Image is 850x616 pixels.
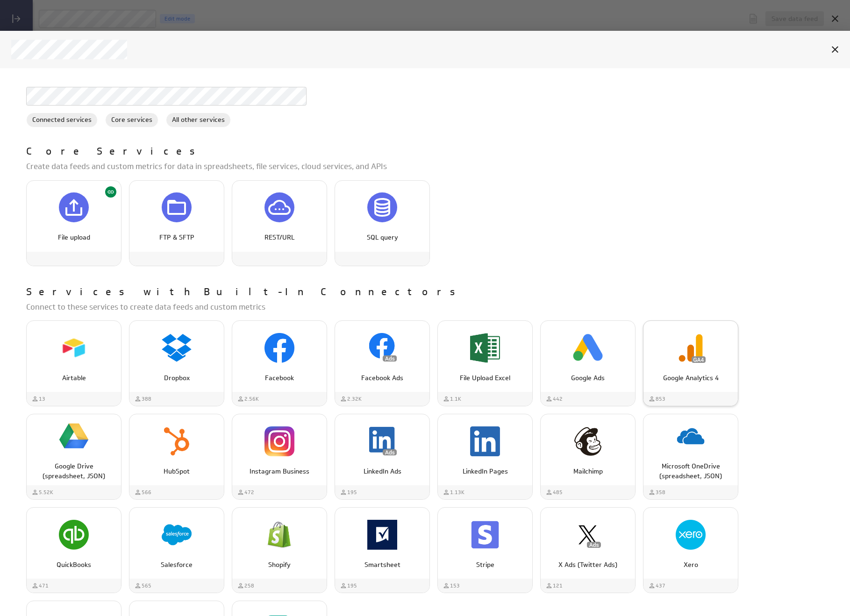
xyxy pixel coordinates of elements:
[443,489,464,496] div: Used by 1,129 customers
[540,507,636,593] div: X Ads (Twitter Ads)
[573,520,603,550] img: image6723068961370721886.png
[26,507,121,593] div: QuickBooks
[450,582,460,590] span: 153
[162,333,192,363] img: image4311023796963959761.png
[39,582,49,590] span: 471
[166,113,231,127] div: All other services
[129,180,224,266] div: FTP & SFTP
[553,489,563,496] span: 485
[242,233,317,242] p: REST/URL
[134,582,151,590] div: Used by 565 customers
[26,113,98,127] div: Connected services
[553,582,563,590] span: 121
[39,489,53,496] span: 5.52K
[450,489,464,496] span: 1.13K
[26,144,204,159] p: Core Services
[653,373,728,383] p: Google Analytics 4
[443,582,460,590] div: Used by 153 customers
[676,421,706,451] img: image2781635771185835885.png
[643,320,738,406] div: Google Analytics 4
[232,507,327,593] div: Shopify
[36,461,111,481] p: Google Drive (spreadsheet, JSON)
[470,520,500,550] img: image2139931164255356453.png
[26,180,121,266] div: File upload
[26,301,831,313] p: Connect to these services to create data feeds and custom metrics
[232,414,327,500] div: Instagram Business
[244,489,254,496] span: 472
[545,395,563,403] div: Used by 442 customers
[450,395,461,403] span: 1.1K
[470,426,500,456] img: image1927158031853539236.png
[656,582,665,590] span: 437
[573,333,603,363] img: image8417636050194330799.png
[345,233,420,242] p: SQL query
[676,333,706,363] img: image6502031566950861830.png
[27,115,97,125] span: Connected services
[242,560,317,570] p: Shopify
[553,395,563,403] span: 442
[367,333,397,363] img: image2754833655435752804.png
[676,520,706,550] img: image3155776258136118639.png
[129,507,224,593] div: Salesforce
[340,582,357,590] div: Used by 195 customers
[545,582,563,590] div: Used by 121 customers
[345,467,420,476] p: LinkedIn Ads
[31,489,53,496] div: Used by 5,522 customers
[139,560,214,570] p: Salesforce
[162,426,192,456] img: image4788249492605619304.png
[335,320,430,406] div: Facebook Ads
[39,395,45,403] span: 13
[437,320,533,406] div: File Upload Excel
[345,560,420,570] p: Smartsheet
[648,582,665,590] div: Used by 437 customers
[142,582,151,590] span: 565
[540,320,636,406] div: Google Ads
[335,507,430,593] div: Smartsheet
[232,320,327,406] div: Facebook
[448,373,522,383] p: File Upload Excel
[237,395,259,403] div: Used by 2,562 customers
[653,560,728,570] p: Xero
[105,113,158,127] div: Core services
[643,507,738,593] div: Xero
[106,115,158,125] span: Core services
[139,467,214,476] p: HubSpot
[264,426,294,456] img: image9173415954662449888.png
[232,180,327,266] div: REST/URL
[540,414,636,500] div: Mailchimp
[166,115,230,125] span: All other services
[139,233,214,242] p: FTP & SFTP
[340,395,362,403] div: Used by 2,323 customers
[653,461,728,481] p: Microsoft OneDrive (spreadsheet, JSON)
[59,333,89,363] img: image9156438501376889142.png
[134,489,151,496] div: Used by 566 customers
[367,520,397,550] img: image539442403354865658.png
[648,395,665,403] div: Used by 853 customers
[643,414,738,500] div: Microsoft OneDrive (spreadsheet, JSON)
[827,42,843,57] div: Cancel
[26,320,121,406] div: Airtable
[264,333,294,363] img: image729517258887019810.png
[470,333,500,363] img: image8568443328629550135.png
[340,489,357,496] div: Used by 195 customers
[656,395,665,403] span: 853
[237,489,254,496] div: Used by 472 customers
[573,426,603,456] img: image1629079199996430842.png
[242,373,317,383] p: Facebook
[142,489,151,496] span: 566
[264,520,294,550] img: image8826962824540305007.png
[142,395,151,403] span: 388
[347,489,357,496] span: 195
[162,520,192,550] img: image1915121390589644725.png
[545,489,563,496] div: Used by 485 customers
[648,489,665,496] div: Used by 358 customers
[443,395,461,403] div: Used by 1,104 customers
[31,395,45,403] div: Used by 13 customers
[31,582,49,590] div: Used by 471 customers
[59,421,89,451] img: image6554840226126694000.png
[129,414,224,500] div: HubSpot
[550,467,625,476] p: Mailchimp
[335,414,430,500] div: LinkedIn Ads
[26,161,831,172] p: Create data feeds and custom metrics for data in spreadsheets, file services, cloud services, and...
[347,395,362,403] span: 2.32K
